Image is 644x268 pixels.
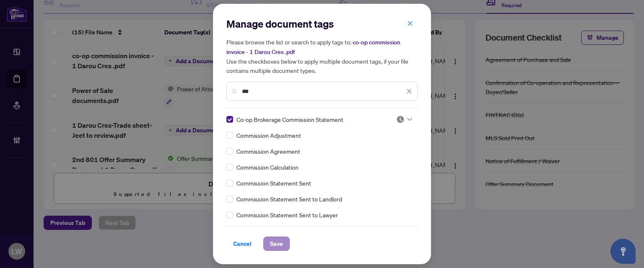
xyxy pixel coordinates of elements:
[396,115,405,124] img: status
[406,88,412,94] span: close
[270,237,283,250] span: Save
[236,194,342,204] span: Commission Statement Sent to Landlord
[407,21,413,26] span: close
[236,210,338,219] span: Commission Statement Sent to Lawyer
[263,237,290,251] button: Save
[236,131,301,140] span: Commission Adjustment
[236,115,343,124] span: Co-op Brokerage Commission Statement
[396,115,412,124] span: Pending Review
[236,147,300,156] span: Commission Agreement
[226,237,258,251] button: Cancel
[226,17,418,31] h2: Manage document tags
[610,239,636,264] button: Open asap
[236,162,299,172] span: Commission Calculation
[226,37,418,75] h5: Please browse the list or search to apply tags to: Use the checkboxes below to apply multiple doc...
[236,178,311,188] span: Commission Statement Sent
[233,237,252,250] span: Cancel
